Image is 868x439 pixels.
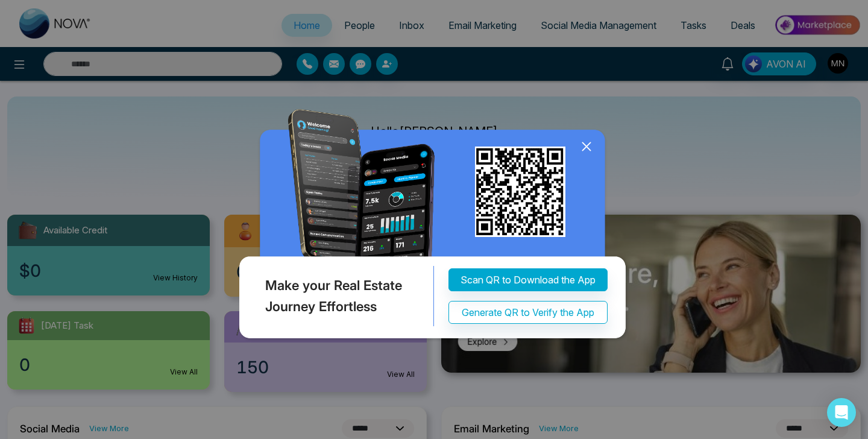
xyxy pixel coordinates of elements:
[827,398,856,427] div: Open Intercom Messenger
[236,109,632,344] img: QRModal
[236,266,434,326] div: Make your Real Estate Journey Effortless
[448,268,608,291] button: Scan QR to Download the App
[475,147,565,237] img: qr_for_download_app.png
[448,301,608,324] button: Generate QR to Verify the App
